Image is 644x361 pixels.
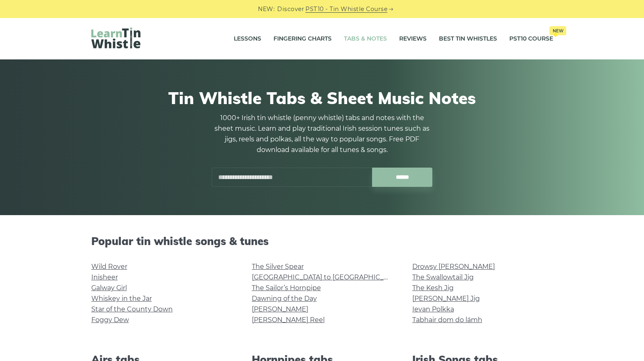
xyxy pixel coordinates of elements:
[252,295,317,302] a: Dawning of the Day
[252,284,321,292] a: The Sailor’s Hornpipe
[91,316,129,324] a: Foggy Dew
[412,295,480,302] a: [PERSON_NAME] Jig
[412,316,482,324] a: Tabhair dom do lámh
[412,305,454,313] a: Ievan Polkka
[273,29,332,49] a: Fingering Charts
[549,26,566,35] span: New
[509,29,553,49] a: PST10 CourseNew
[91,284,127,292] a: Galway Girl
[412,284,454,292] a: The Kesh Jig
[91,273,118,281] a: Inisheer
[91,263,127,270] a: Wild Rover
[91,305,173,313] a: Star of the County Down
[252,273,403,281] a: [GEOGRAPHIC_DATA] to [GEOGRAPHIC_DATA]
[91,27,140,48] img: LearnTinWhistle.com
[234,29,261,49] a: Lessons
[412,263,495,270] a: Drowsy [PERSON_NAME]
[91,295,152,302] a: Whiskey in the Jar
[344,29,387,49] a: Tabs & Notes
[91,235,553,247] h2: Popular tin whistle songs & tunes
[212,113,433,155] p: 1000+ Irish tin whistle (penny whistle) tabs and notes with the sheet music. Learn and play tradi...
[252,316,325,324] a: [PERSON_NAME] Reel
[252,305,308,313] a: [PERSON_NAME]
[399,29,427,49] a: Reviews
[412,273,474,281] a: The Swallowtail Jig
[439,29,497,49] a: Best Tin Whistles
[91,88,553,108] h1: Tin Whistle Tabs & Sheet Music Notes
[252,263,304,270] a: The Silver Spear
